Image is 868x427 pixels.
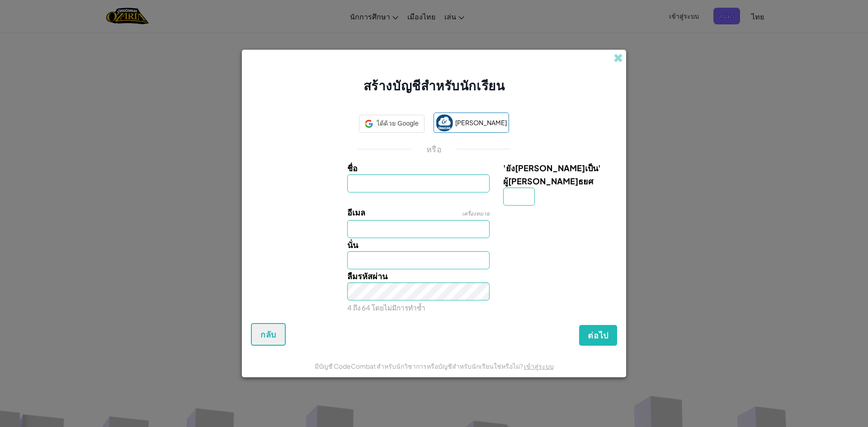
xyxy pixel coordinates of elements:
[377,120,419,127] font: ได้ด้วย Google
[588,330,609,341] font: ต่อไป
[503,163,601,186] font: 'ยัง[PERSON_NAME]เป็น' ผู้[PERSON_NAME]ธยศ
[436,114,453,131] img: classlink-logo-small.png
[524,362,554,370] a: เข้าสู่ระบบ
[426,144,442,154] font: หรือ
[347,207,365,217] font: อีเมล
[315,362,523,370] font: มีบัญชี CodeCombat สำหรับนักวิชาการหรือบัญชีสำหรับนักเรียนใช่หรือไม่?
[347,163,358,173] font: ชื่อ
[347,303,425,312] font: 4 ถึง 64 โดยไม่มีการทำซ้ำ
[455,118,507,127] font: [PERSON_NAME]
[251,323,286,346] button: กลับ
[363,77,505,93] font: สร้างบัญชีสำหรับนักเรียน
[579,325,617,346] button: ต่อไป
[347,239,358,250] font: นั่น
[260,329,276,340] font: กลับ
[347,271,387,281] font: ลืมรหัสผ่าน
[462,210,490,217] font: เครื่องหมาย
[359,115,425,133] div: ได้ด้วย Google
